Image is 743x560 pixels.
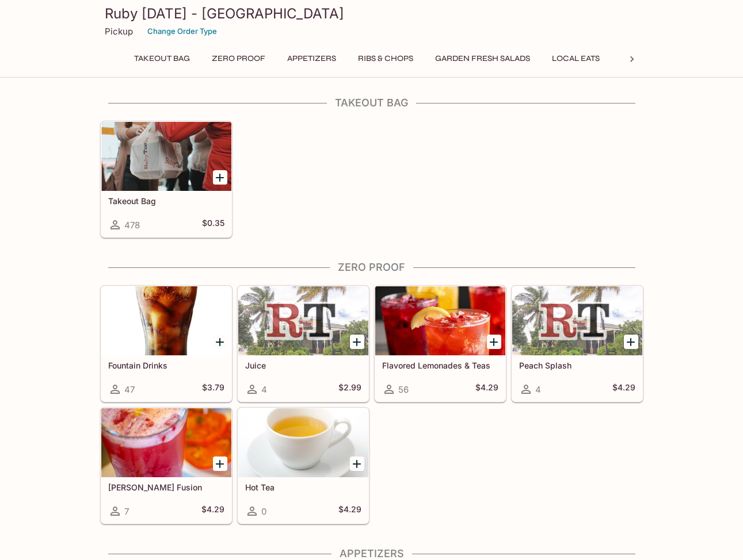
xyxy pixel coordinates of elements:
[475,382,498,396] h5: $4.29
[261,506,266,517] span: 0
[350,457,364,471] button: Add Hot Tea
[128,51,196,67] button: Takeout Bag
[245,482,361,492] h5: Hot Tea
[108,360,224,370] h5: Fountain Drinks
[350,335,364,349] button: Add Juice
[101,121,232,237] a: Takeout Bag478$0.35
[512,286,643,402] a: Peach Splash4$4.29
[213,335,227,349] button: Add Fountain Drinks
[213,457,227,471] button: Add Berry Fusion
[213,170,227,185] button: Add Takeout Bag
[382,360,498,370] h5: Flavored Lemonades & Teas
[261,384,267,395] span: 4
[105,26,133,37] p: Pickup
[238,408,368,477] div: Hot Tea
[238,408,369,524] a: Hot Tea0$4.29
[375,286,506,402] a: Flavored Lemonades & Teas56$4.29
[615,51,667,67] button: Chicken
[338,504,361,518] h5: $4.29
[238,286,369,402] a: Juice4$2.99
[124,384,135,395] span: 47
[338,382,361,396] h5: $2.99
[352,51,420,67] button: Ribs & Chops
[624,335,638,349] button: Add Peach Splash
[398,384,409,395] span: 56
[519,360,635,370] h5: Peach Splash
[238,286,368,355] div: Juice
[202,218,224,232] h5: $0.35
[101,408,231,477] div: Berry Fusion
[124,506,129,517] span: 7
[101,286,232,402] a: Fountain Drinks47$3.79
[429,51,536,67] button: Garden Fresh Salads
[100,547,643,560] h4: Appetizers
[205,51,272,67] button: Zero Proof
[142,22,222,40] button: Change Order Type
[100,97,643,109] h4: Takeout Bag
[546,51,606,67] button: Local Eats
[101,286,231,355] div: Fountain Drinks
[512,286,642,355] div: Peach Splash
[487,335,501,349] button: Add Flavored Lemonades & Teas
[201,504,224,518] h5: $4.29
[124,220,140,231] span: 478
[101,408,232,524] a: [PERSON_NAME] Fusion7$4.29
[108,482,224,492] h5: [PERSON_NAME] Fusion
[101,122,231,191] div: Takeout Bag
[612,382,635,396] h5: $4.29
[100,261,643,274] h4: Zero Proof
[105,5,639,22] h3: Ruby [DATE] - [GEOGRAPHIC_DATA]
[281,51,342,67] button: Appetizers
[245,360,361,370] h5: Juice
[375,286,505,355] div: Flavored Lemonades & Teas
[108,196,224,206] h5: Takeout Bag
[535,384,541,395] span: 4
[202,382,224,396] h5: $3.79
